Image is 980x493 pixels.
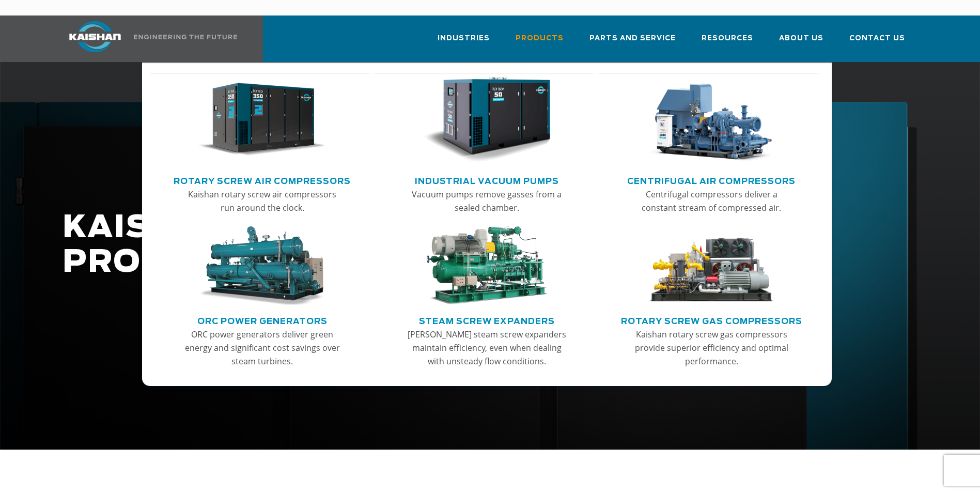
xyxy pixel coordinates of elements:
span: Contact Us [849,33,905,44]
a: Steam Screw Expanders [419,312,555,328]
a: Centrifugal Air Compressors [627,172,796,188]
img: thumb-ORC-Power-Generators [198,226,325,306]
p: Vacuum pumps remove gasses from a sealed chamber. [406,188,567,214]
span: About Us [779,33,823,44]
a: Rotary Screw Air Compressors [174,172,351,188]
p: Kaishan rotary screw air compressors run around the clock. [182,188,343,214]
p: ORC power generators deliver green energy and significant cost savings over steam turbines. [182,328,343,368]
img: thumb-Centrifugal-Air-Compressors [648,77,775,163]
img: thumb-Industrial-Vacuum-Pumps [423,77,550,163]
h1: KAISHAN PRODUCTS [63,211,773,280]
a: Contact Us [849,25,905,60]
span: Products [516,33,564,44]
span: Parts and Service [589,33,676,44]
a: Products [516,25,564,60]
img: kaishan logo [56,21,134,52]
p: Kaishan rotary screw gas compressors provide superior efficiency and optimal performance. [631,328,792,368]
a: Industrial Vacuum Pumps [415,172,559,188]
span: Resources [702,33,753,44]
p: Centrifugal compressors deliver a constant stream of compressed air. [631,188,792,214]
a: Rotary Screw Gas Compressors [621,312,802,328]
a: Industries [438,25,490,60]
span: Industries [438,33,490,44]
a: Kaishan USA [56,16,239,62]
img: thumb-Steam-Screw-Expanders [423,226,550,306]
p: [PERSON_NAME] steam screw expanders maintain efficiency, even when dealing with unsteady flow con... [406,328,567,368]
img: thumb-Rotary-Screw-Gas-Compressors [648,226,775,306]
a: About Us [779,25,823,60]
a: Parts and Service [589,25,676,60]
img: Engineering the future [134,35,237,39]
img: thumb-Rotary-Screw-Air-Compressors [198,77,325,163]
a: ORC Power Generators [197,312,328,328]
a: Resources [702,25,753,60]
